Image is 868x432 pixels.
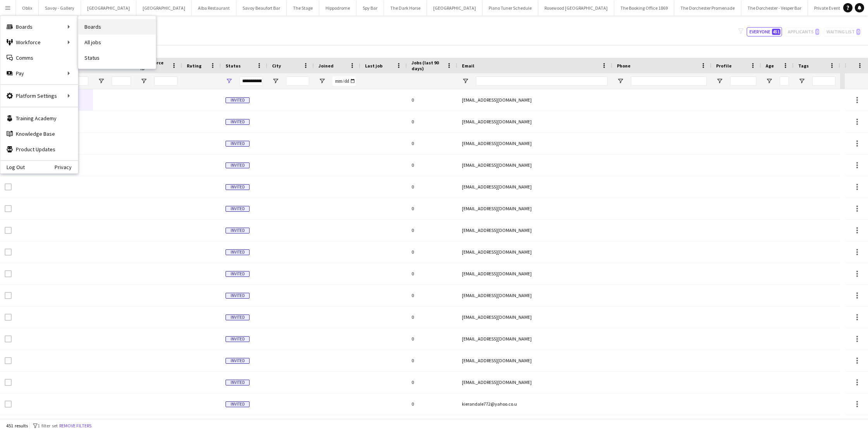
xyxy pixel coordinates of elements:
span: Invited [226,184,250,190]
span: City [272,63,281,69]
button: Remove filters [58,422,93,430]
span: Profile [716,63,732,69]
div: 0 [407,393,457,415]
input: Phone Filter Input [631,76,707,86]
span: Joined [319,63,334,69]
a: Boards [78,19,156,35]
input: Row Selection is disabled for this row (unchecked) [5,379,12,386]
div: Platform Settings [0,88,78,104]
button: Savoy - Gallery [39,0,81,16]
button: Open Filter Menu [140,78,147,85]
button: Savoy Beaufort Bar [236,0,287,16]
span: Rating [187,63,201,69]
div: [EMAIL_ADDRESS][DOMAIN_NAME] [457,372,612,393]
input: Profile Filter Input [730,76,756,86]
span: Invited [226,141,250,147]
div: [EMAIL_ADDRESS][DOMAIN_NAME] [457,263,612,284]
span: Email [462,63,474,69]
div: 0 [407,111,457,132]
div: 0 [407,241,457,263]
div: [EMAIL_ADDRESS][DOMAIN_NAME] [457,176,612,197]
a: All jobs [78,35,156,50]
div: 0 [407,306,457,328]
div: 0 [407,133,457,154]
input: Row Selection is disabled for this row (unchecked) [5,292,12,299]
input: Row Selection is disabled for this row (unchecked) [5,335,12,342]
input: Row Selection is disabled for this row (unchecked) [5,227,12,234]
span: Last job [365,63,382,69]
input: Row Selection is disabled for this row (unchecked) [5,314,12,321]
input: Row Selection is disabled for this row (unchecked) [5,205,12,212]
div: Pay [0,66,78,81]
span: Invited [226,358,250,364]
input: Row Selection is disabled for this row (unchecked) [5,270,12,277]
div: [EMAIL_ADDRESS][DOMAIN_NAME] [457,328,612,349]
button: Open Filter Menu [272,78,279,85]
span: Age [766,63,774,69]
input: Tags Filter Input [812,76,835,86]
span: 451 [772,29,780,35]
button: [GEOGRAPHIC_DATA] [427,0,482,16]
input: Row Selection is disabled for this row (unchecked) [5,357,12,364]
div: 0 [407,176,457,197]
a: Privacy [55,164,78,170]
div: Workforce [0,35,78,50]
button: Private Events [808,0,849,16]
div: [EMAIL_ADDRESS][DOMAIN_NAME] [457,133,612,154]
span: Invited [226,380,250,385]
input: Row Selection is disabled for this row (unchecked) [5,183,12,190]
a: Product Updates [0,142,78,157]
button: The Dorchester - Vesper Bar [741,0,808,16]
button: Open Filter Menu [716,78,723,85]
button: The Dorchester Promenade [674,0,741,16]
input: Joined Filter Input [332,76,356,86]
input: Age Filter Input [780,76,789,86]
div: 0 [407,328,457,349]
div: kierandale772@yahoo.co.u [457,393,612,415]
span: Invited [226,97,250,103]
button: [GEOGRAPHIC_DATA] [136,0,192,16]
input: Last Name Filter Input [112,76,131,86]
button: The Stage [287,0,319,16]
span: Invited [226,249,250,255]
button: Open Filter Menu [766,78,773,85]
button: Hippodrome [319,0,356,16]
span: Invited [226,206,250,212]
input: Row Selection is disabled for this row (unchecked) [5,249,12,256]
button: Open Filter Menu [462,78,469,85]
div: 0 [407,154,457,176]
div: 0 [407,350,457,371]
span: Tags [798,63,809,69]
button: Open Filter Menu [617,78,624,85]
span: Status [226,63,241,69]
button: Open Filter Menu [226,78,232,85]
button: Rosewood [GEOGRAPHIC_DATA] [538,0,614,16]
span: Invited [226,314,250,320]
button: Open Filter Menu [98,78,105,85]
button: The Dark Horse [384,0,427,16]
span: Invited [226,293,250,299]
a: Training Academy [0,111,78,126]
button: Oblix [16,0,39,16]
div: [EMAIL_ADDRESS][DOMAIN_NAME] [457,306,612,328]
div: 0 [407,198,457,219]
div: Boards [0,19,78,35]
button: Alba Restaurant [192,0,236,16]
input: First Name Filter Input [69,76,88,86]
div: [EMAIL_ADDRESS][DOMAIN_NAME] [457,89,612,111]
span: Invited [226,271,250,277]
a: Status [78,50,156,66]
div: [EMAIL_ADDRESS][DOMAIN_NAME] [457,285,612,306]
span: Invited [226,119,250,125]
button: Open Filter Menu [319,78,325,85]
span: Invited [226,336,250,342]
div: [EMAIL_ADDRESS][DOMAIN_NAME] [457,350,612,371]
span: 1 filter set [38,423,58,429]
input: Workforce ID Filter Input [154,76,177,86]
div: [EMAIL_ADDRESS][DOMAIN_NAME] [457,198,612,219]
span: Invited [226,228,250,233]
a: Log Out [0,164,25,170]
div: 0 [407,89,457,111]
div: [EMAIL_ADDRESS][DOMAIN_NAME] [457,219,612,241]
div: 0 [407,263,457,284]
